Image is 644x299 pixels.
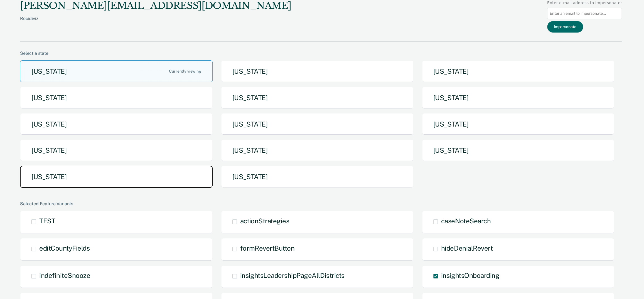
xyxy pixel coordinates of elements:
span: formRevertButton [240,244,294,252]
div: Recidiviz [20,16,291,30]
button: Impersonate [547,21,583,33]
button: [US_STATE] [221,113,414,135]
span: TEST [39,217,55,225]
button: [US_STATE] [221,60,414,82]
button: [US_STATE] [20,113,213,135]
span: caseNoteSearch [441,217,491,225]
span: hideDenialRevert [441,244,493,252]
button: [US_STATE] [20,166,213,188]
button: [US_STATE] [20,139,213,161]
div: Select a state [20,51,622,56]
span: insightsOnboarding [441,271,499,279]
button: [US_STATE] [422,60,614,82]
button: [US_STATE] [20,60,213,82]
button: [US_STATE] [221,87,414,109]
button: [US_STATE] [221,166,414,188]
span: insightsLeadershipPageAllDistricts [240,271,345,279]
span: editCountyFields [39,244,90,252]
span: indefiniteSnooze [39,271,90,279]
span: actionStrategies [240,217,289,225]
button: [US_STATE] [422,113,614,135]
div: Selected Feature Variants [20,201,622,206]
button: [US_STATE] [221,139,414,161]
button: [US_STATE] [422,87,614,109]
button: [US_STATE] [20,87,213,109]
input: Enter an email to impersonate... [547,8,622,19]
button: [US_STATE] [422,139,614,161]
